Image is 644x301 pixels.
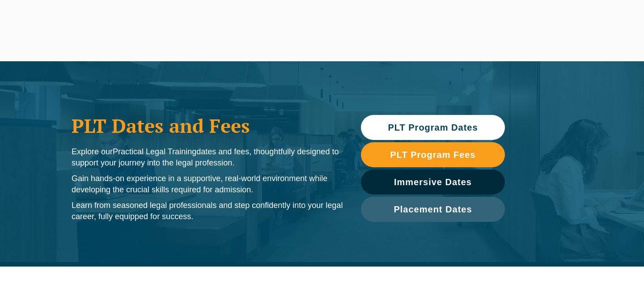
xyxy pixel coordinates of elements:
[361,115,505,140] a: PLT Program Dates
[113,147,196,156] span: Practical Legal Training
[394,178,472,187] span: Immersive Dates
[361,170,505,195] a: Immersive Dates
[72,114,343,137] h1: PLT Dates and Fees
[394,205,472,214] span: Placement Dates
[390,150,475,159] span: PLT Program Fees
[72,200,343,222] p: Learn from seasoned legal professionals and step confidently into your legal career, fully equipp...
[388,123,478,132] span: PLT Program Dates
[361,197,505,222] a: Placement Dates
[72,146,343,169] p: Explore our dates and fees, thoughtfully designed to support your journey into the legal profession.
[72,173,343,195] p: Gain hands-on experience in a supportive, real-world environment while developing the crucial ski...
[361,142,505,167] a: PLT Program Fees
